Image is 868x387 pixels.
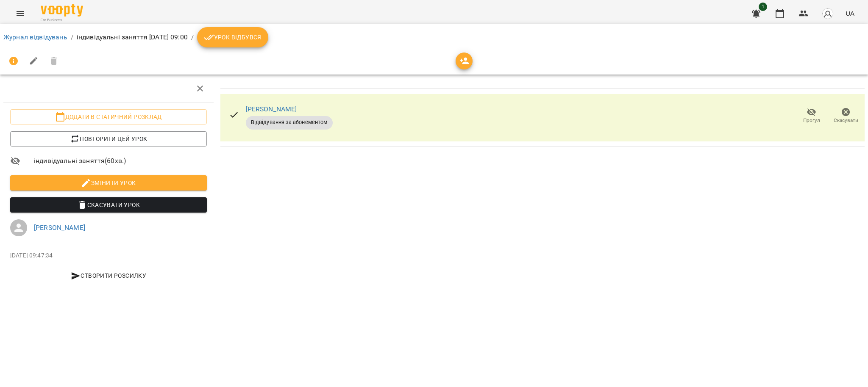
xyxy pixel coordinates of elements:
p: індивідуальні заняття [DATE] 09:00 [77,32,188,42]
span: Повторити цей урок [17,134,200,144]
li: / [191,32,194,42]
button: UA [842,6,858,21]
span: Скасувати [834,117,858,124]
span: Відвідування за абонементом [246,119,333,126]
button: Повторити цей урок [10,131,207,147]
p: [DATE] 09:47:34 [10,252,207,260]
span: 1 [759,3,767,11]
button: Додати в статичний розклад [10,109,207,124]
button: Скасувати Урок [10,197,207,213]
img: avatar_s.png [822,8,834,19]
button: Урок відбувся [197,27,268,47]
nav: breadcrumb [3,27,865,47]
button: Скасувати [829,104,863,128]
span: Змінити урок [17,178,200,188]
span: For Business [41,17,83,23]
span: Урок відбувся [204,32,262,42]
span: Додати в статичний розклад [17,112,200,122]
span: UA [846,9,854,18]
span: індивідуальні заняття ( 60 хв. ) [34,156,207,166]
img: Voopty Logo [41,4,83,17]
a: [PERSON_NAME] [34,224,85,232]
span: Скасувати Урок [17,200,200,210]
li: / [71,32,73,42]
a: Журнал відвідувань [3,33,67,41]
button: Прогул [794,104,829,128]
button: Змінити урок [10,175,207,191]
a: [PERSON_NAME] [246,105,297,113]
span: Прогул [803,117,820,124]
button: Menu [10,3,31,24]
span: Створити розсилку [14,271,203,281]
button: Створити розсилку [10,268,207,283]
